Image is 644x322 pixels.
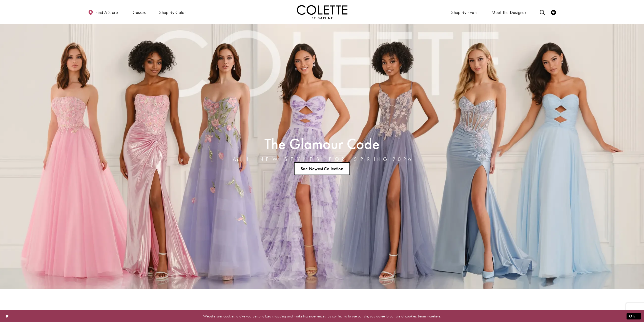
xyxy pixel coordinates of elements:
span: Find a store [95,10,118,15]
a: Meet the designer [490,5,528,19]
span: Shop by color [158,5,187,19]
a: here [434,313,440,318]
a: Toggle search [538,5,546,19]
ul: Slider Links [231,160,413,177]
a: Visit Home Page [297,5,347,19]
a: Find a store [87,5,119,19]
img: Colette by Daphne [297,5,347,19]
span: Dresses [130,5,147,19]
span: Shop by color [159,10,186,15]
span: Dresses [132,10,146,15]
button: Submit Dialog [627,313,641,319]
h4: ALL NEW STYLES FOR SPRING 2026 [233,156,411,162]
span: Shop By Event [450,5,479,19]
button: Close Dialog [3,312,12,320]
a: See Newest Collection The Glamour Code ALL NEW STYLES FOR SPRING 2026 [294,162,350,175]
h2: The Glamour Code [233,137,411,151]
span: Shop By Event [451,10,477,15]
a: Check Wishlist [550,5,557,19]
span: Meet the designer [491,10,526,15]
p: Website uses cookies to give you personalized shopping and marketing experiences. By continuing t... [36,313,608,319]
